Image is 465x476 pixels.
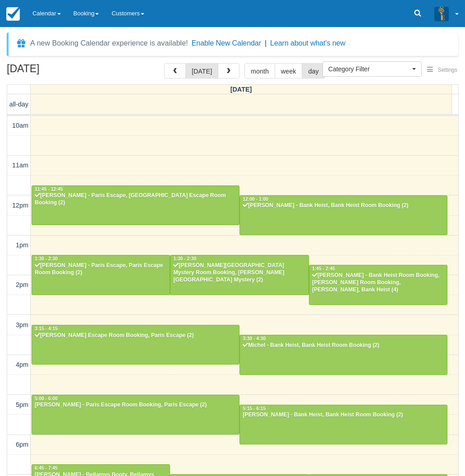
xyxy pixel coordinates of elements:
div: [PERSON_NAME] - Paris Escape, Paris Escape Room Booking (2) [34,262,167,277]
span: 5:00 - 6:00 [35,396,58,401]
a: Learn about what's new [270,39,345,47]
div: [PERSON_NAME] - Paris Escape Room Booking, Paris Escape (2) [34,402,237,409]
div: [PERSON_NAME] - Bank Heist, Bank Heist Room Booking (2) [242,202,445,209]
span: 1:30 - 2:30 [35,256,58,261]
span: 1:45 - 2:45 [312,266,335,271]
div: [PERSON_NAME][GEOGRAPHIC_DATA] Mystery Room Booking, [PERSON_NAME][GEOGRAPHIC_DATA] Mystery (2) [173,262,306,284]
span: | [265,39,267,47]
img: A3 [434,6,449,21]
span: Category Filter [328,65,410,74]
div: A new Booking Calendar experience is available! [30,38,188,49]
span: 3:15 - 4:15 [35,326,58,331]
img: checkfront-main-nav-mini-logo.png [6,7,20,21]
button: Settings [422,64,463,77]
div: Michel - Bank Heist, Bank Heist Room Booking (2) [242,342,445,349]
a: 3:15 - 4:15[PERSON_NAME] Escape Room Booking, Paris Escape (2) [32,325,239,365]
a: 1:45 - 2:45[PERSON_NAME] - Bank Heist Room Booking, [PERSON_NAME] Room Booking, [PERSON_NAME], Ba... [309,265,447,305]
div: [PERSON_NAME] - Bank Heist Room Booking, [PERSON_NAME] Room Booking, [PERSON_NAME], Bank Heist (4) [312,272,445,294]
span: 6pm [16,441,28,448]
span: [DATE] [230,86,252,93]
button: week [275,63,303,79]
span: 6:45 - 7:45 [35,466,58,471]
div: [PERSON_NAME] - Paris Escape, [GEOGRAPHIC_DATA] Escape Room Booking (2) [34,192,237,207]
span: 11am [12,162,28,169]
span: 12:00 - 1:00 [243,197,268,202]
span: 2pm [16,281,28,288]
a: 3:30 - 4:30Michel - Bank Heist, Bank Heist Room Booking (2) [239,335,447,374]
span: all-day [9,101,28,108]
button: [DATE] [185,63,218,79]
span: 1pm [16,241,28,249]
div: [PERSON_NAME] Escape Room Booking, Paris Escape (2) [34,332,237,339]
span: 4pm [16,361,28,368]
span: 11:45 - 12:45 [35,187,63,192]
button: Category Filter [322,61,422,77]
span: 5pm [16,401,28,408]
a: 11:45 - 12:45[PERSON_NAME] - Paris Escape, [GEOGRAPHIC_DATA] Escape Room Booking (2) [32,185,239,225]
span: 3:30 - 4:30 [243,336,266,341]
div: [PERSON_NAME] - Bank Heist, Bank Heist Room Booking (2) [242,411,445,419]
span: 12pm [12,202,28,209]
h2: [DATE] [7,63,121,80]
a: 1:30 - 2:30[PERSON_NAME][GEOGRAPHIC_DATA] Mystery Room Booking, [PERSON_NAME][GEOGRAPHIC_DATA] My... [170,255,308,295]
span: 5:15 - 6:15 [243,406,266,411]
span: Settings [438,67,457,73]
a: 12:00 - 1:00[PERSON_NAME] - Bank Heist, Bank Heist Room Booking (2) [239,195,447,235]
span: 10am [12,122,28,129]
button: Enable New Calendar [192,39,261,48]
span: 1:30 - 2:30 [173,256,196,261]
a: 5:15 - 6:15[PERSON_NAME] - Bank Heist, Bank Heist Room Booking (2) [239,405,447,444]
a: 5:00 - 6:00[PERSON_NAME] - Paris Escape Room Booking, Paris Escape (2) [32,395,239,434]
a: 1:30 - 2:30[PERSON_NAME] - Paris Escape, Paris Escape Room Booking (2) [32,255,170,295]
button: month [244,63,275,79]
span: 3pm [16,321,28,328]
button: day [302,63,325,79]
